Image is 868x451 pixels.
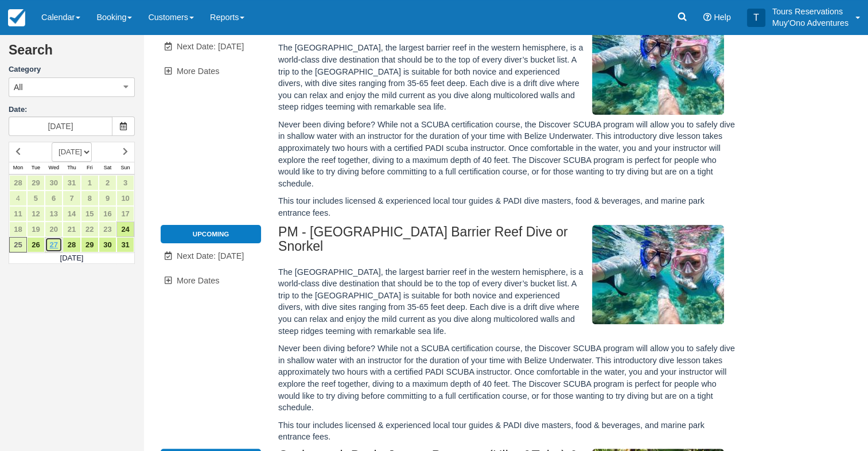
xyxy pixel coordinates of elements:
[9,206,27,221] a: 11
[177,251,244,261] span: Next Date: [DATE]
[278,343,737,413] p: Never been diving before? While not a SCUBA certification course, the Discover SCUBA program will...
[592,225,724,324] img: M295-1
[99,237,116,252] a: 30
[27,162,45,174] th: Tue
[177,276,219,285] span: More Dates
[99,190,116,206] a: 9
[278,419,737,443] p: This tour includes licensed & experienced local tour guides & PADI dive masters, food & beverages...
[45,206,63,221] a: 13
[278,225,737,261] h2: PM - [GEOGRAPHIC_DATA] Barrier Reef Dive or Snorkel
[63,237,80,252] a: 28
[161,244,261,268] a: Next Date: [DATE]
[116,190,134,206] a: 10
[99,206,116,221] a: 16
[278,266,737,337] p: The [GEOGRAPHIC_DATA], the largest barrier reef in the western hemisphere, is a world-class dive ...
[772,17,848,29] p: Muy'Ono Adventures
[81,162,99,174] th: Fri
[14,81,23,93] span: All
[99,175,116,190] a: 2
[63,206,80,221] a: 14
[9,252,135,264] td: [DATE]
[45,190,63,206] a: 6
[81,206,99,221] a: 15
[161,35,261,59] a: Next Date: [DATE]
[9,162,27,174] th: Mon
[116,237,134,252] a: 31
[278,195,737,219] p: This tour includes licensed & experienced local tour guides & PADI dive masters, food & beverages...
[278,119,737,189] p: Never been diving before? While not a SCUBA certification course, the Discover SCUBA program will...
[9,77,135,97] button: All
[81,175,99,190] a: 1
[45,221,63,237] a: 20
[9,64,135,75] label: Category
[714,13,731,22] span: Help
[116,206,134,221] a: 17
[177,67,219,76] span: More Dates
[63,162,80,174] th: Thu
[161,225,261,243] li: Upcoming
[592,15,724,115] img: M294-1
[116,221,134,237] a: 24
[116,162,134,174] th: Sun
[45,237,63,252] a: 27
[63,190,80,206] a: 7
[27,190,45,206] a: 5
[63,221,80,237] a: 21
[45,175,63,190] a: 30
[278,42,737,112] p: The [GEOGRAPHIC_DATA], the largest barrier reef in the western hemisphere, is a world-class dive ...
[9,104,135,115] label: Date:
[9,190,27,206] a: 4
[81,237,99,252] a: 29
[81,221,99,237] a: 22
[9,237,27,252] a: 25
[116,175,134,190] a: 3
[27,206,45,221] a: 12
[99,162,116,174] th: Sat
[703,13,711,21] i: Help
[747,9,765,27] div: T
[177,42,244,51] span: Next Date: [DATE]
[9,175,27,190] a: 28
[63,175,80,190] a: 31
[8,9,25,26] img: checkfront-main-nav-mini-logo.png
[45,162,63,174] th: Wed
[9,221,27,237] a: 18
[9,43,135,64] h2: Search
[27,237,45,252] a: 26
[27,175,45,190] a: 29
[27,221,45,237] a: 19
[99,221,116,237] a: 23
[772,6,848,17] p: Tours Reservations
[81,190,99,206] a: 8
